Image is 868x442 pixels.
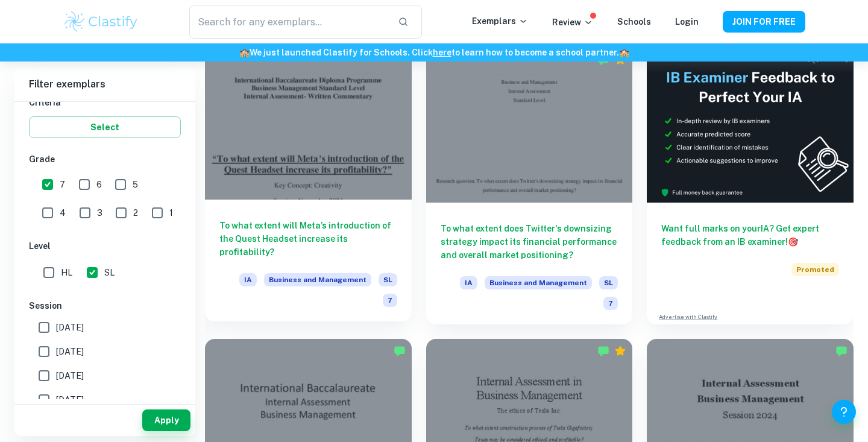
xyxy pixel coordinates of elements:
img: Marked [394,345,406,357]
span: 🏫 [239,48,250,57]
span: 🏫 [619,48,629,57]
span: IA [239,273,257,286]
h6: We just launched Clastify for Schools. Click to learn how to become a school partner. [2,46,866,59]
span: HL [61,266,72,279]
a: Want full marks on yourIA? Get expert feedback from an IB examiner!PromotedAdvertise with Clastify [647,48,854,324]
span: [DATE] [56,369,84,382]
a: Schools [617,17,651,27]
span: 6 [96,178,102,191]
span: [DATE] [56,345,84,358]
span: 7 [383,294,397,307]
h6: To what extent will Meta’s introduction of the Quest Headset increase its profitability? [219,219,397,259]
h6: Criteria [29,96,181,109]
h6: Grade [29,153,181,166]
h6: Level [29,239,181,253]
img: Marked [835,345,848,357]
h6: To what extent does Twitter's downsizing strategy impact its financial performance and overall ma... [441,222,618,262]
span: 3 [97,206,102,219]
a: here [433,48,451,57]
span: SL [599,276,618,289]
span: Business and Management [485,276,592,289]
a: Login [675,17,699,27]
h6: Want full marks on your IA ? Get expert feedback from an IB examiner! [661,222,839,248]
img: Marked [597,345,609,357]
div: Premium [614,345,626,357]
a: To what extent does Twitter's downsizing strategy impact its financial performance and overall ma... [426,48,633,324]
a: To what extent will Meta’s introduction of the Quest Headset increase its profitability?IABusines... [205,48,412,324]
span: [DATE] [56,321,84,334]
button: Help and Feedback [832,400,856,424]
button: Apply [142,409,190,431]
span: Promoted [791,263,839,276]
span: SL [379,273,397,286]
div: Premium [614,54,626,66]
img: Thumbnail [647,48,854,203]
span: IA [460,276,477,289]
span: Business and Management [264,273,371,286]
span: 🎯 [788,237,798,247]
span: SL [104,266,115,279]
p: Review [552,16,593,29]
h6: Session [29,299,181,312]
a: Advertise with Clastify [659,313,717,321]
span: 7 [60,178,65,191]
h6: Filter exemplars [14,68,195,101]
span: 5 [133,178,138,191]
button: JOIN FOR FREE [723,11,805,33]
p: Exemplars [472,14,528,28]
span: 2 [133,206,138,219]
span: 7 [603,297,618,310]
img: Clastify logo [63,10,139,34]
span: [DATE] [56,393,84,406]
input: Search for any exemplars... [189,5,388,39]
button: Select [29,116,181,138]
span: 4 [60,206,66,219]
span: 1 [169,206,173,219]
